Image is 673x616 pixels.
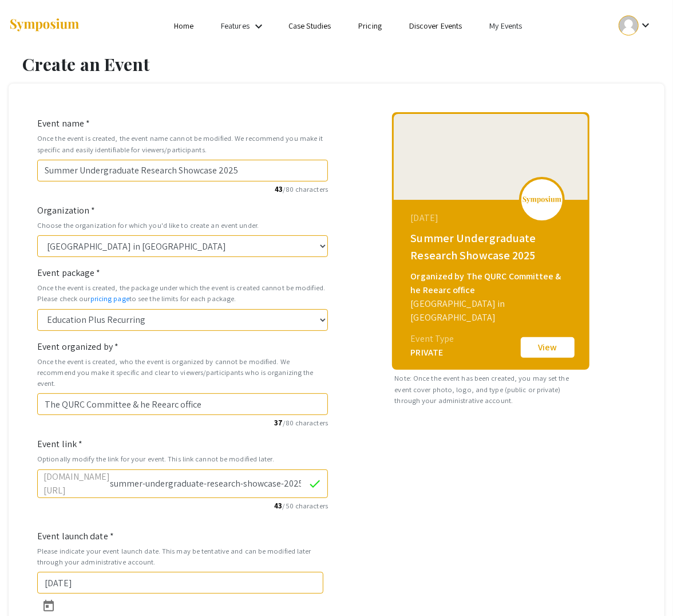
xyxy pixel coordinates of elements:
a: Discover Events [409,21,462,31]
div: Summer Undergraduate Research Showcase 2025 [411,230,573,264]
img: Symposium by ForagerOne [9,18,80,33]
label: Event organized by * [37,340,118,354]
iframe: Chat [9,564,49,607]
small: Please indicate your event launch date. This may be tentative and can be modified later through y... [37,546,328,567]
label: [DOMAIN_NAME][URL] [43,470,110,497]
small: Once the event is created, the package under which the event is created cannot be modified. Pleas... [37,282,328,304]
label: Event name * [37,117,90,131]
span: 37 [274,418,283,428]
a: My Events [489,21,522,31]
a: Pricing [358,21,382,31]
label: Event launch date * [37,530,114,543]
button: Expand account dropdown [607,13,664,38]
small: /80 characters [37,417,328,428]
small: Once the event is created, who the event is organized by cannot be modified. We recommend you mak... [37,356,328,389]
a: Features [221,21,250,31]
label: Event link * [37,437,82,451]
div: PRIVATE [411,346,454,360]
small: Once the event is created, the event name cannot be modified. We recommend you make it specific a... [37,133,328,155]
div: Organized by The QURC Committee & he Reearc office [411,270,573,297]
mat-icon: check [308,477,322,491]
label: Event package * [37,266,101,280]
div: [GEOGRAPHIC_DATA] in [GEOGRAPHIC_DATA] [411,297,573,325]
span: 43 [274,501,282,511]
div: Event Type [411,332,454,346]
button: View [519,335,576,360]
div: [DATE] [411,211,573,225]
label: Organization * [37,204,95,218]
img: logo_v2.png [522,196,562,204]
a: Case Studies [288,21,331,31]
small: /50 characters [37,500,328,511]
a: pricing page [90,294,129,303]
a: Home [174,21,193,31]
mat-icon: Expand account dropdown [639,18,652,32]
h1: Create an Event [22,54,664,74]
small: Note: Once the event has been created, you may set the event cover photo, logo, and type (public ... [392,370,589,409]
small: /80 characters [37,184,328,195]
mat-icon: Expand Features list [252,19,266,33]
small: Choose the organization for which you'd like to create an event under. [37,220,328,231]
span: 43 [275,184,283,194]
small: Optionally modify the link for your event. This link cannot be modified later. [37,453,328,464]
